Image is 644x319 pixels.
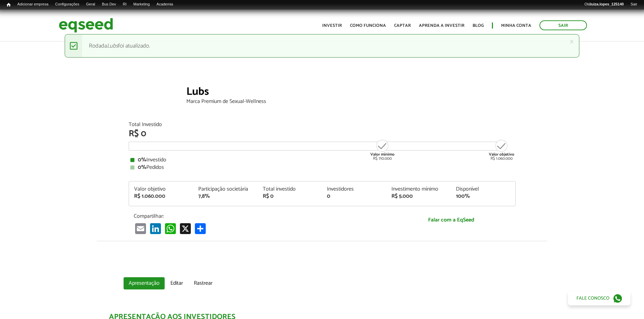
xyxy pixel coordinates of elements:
[82,2,98,7] a: Geral
[327,194,381,199] div: 0
[350,23,386,28] a: Como funciona
[489,151,514,158] strong: Valor objetivo
[327,187,381,192] div: Investidores
[14,2,52,7] a: Adicionar empresa
[581,2,627,7] a: Oláluiza.lopes_125140
[119,2,130,7] a: RI
[627,2,641,7] a: Sair
[124,277,165,289] a: Apresentação
[370,139,395,161] div: R$ 710.000
[134,194,188,199] div: R$ 1.060.000
[263,194,317,199] div: R$ 0
[391,194,446,199] div: R$ 5.000
[370,151,394,158] strong: Valor mínimo
[394,23,411,28] a: Captar
[134,223,147,234] a: Email
[391,187,446,192] div: Investimento mínimo
[568,291,630,305] a: Fale conosco
[473,23,484,28] a: Blog
[186,99,516,104] div: Marca Premium de Sexual-Wellness
[263,187,317,192] div: Total investido
[98,2,119,7] a: Bus Dev
[138,155,146,164] strong: 0%
[130,157,514,163] div: Investido
[153,2,177,7] a: Academia
[138,163,146,172] strong: 0%
[392,213,511,227] a: Falar com a EqSeed
[186,86,516,99] div: Lubs
[419,23,464,28] a: Aprenda a investir
[129,122,516,127] div: Total Investido
[456,187,510,192] div: Disponível
[539,20,587,30] a: Sair
[130,165,514,170] div: Pedidos
[59,16,113,34] img: EqSeed
[179,223,192,234] a: X
[134,213,382,219] p: Compartilhar:
[129,129,516,138] div: R$ 0
[7,2,11,7] span: Início
[501,23,531,28] a: Minha conta
[189,277,218,289] a: Rastrear
[570,38,574,45] a: ×
[3,2,14,8] a: Início
[165,277,188,289] a: Editar
[65,34,580,58] div: Rodada foi atualizado.
[489,139,514,161] div: R$ 1.060.000
[134,187,188,192] div: Valor objetivo
[322,23,342,28] a: Investir
[130,2,153,7] a: Marketing
[198,194,253,199] div: 7,8%
[149,223,162,234] a: LinkedIn
[107,41,118,51] em: Lubs
[198,187,253,192] div: Participação societária
[194,223,207,234] a: Compartilhar
[164,223,177,234] a: WhatsApp
[590,2,624,6] strong: luiza.lopes_125140
[52,2,83,7] a: Configurações
[456,194,510,199] div: 100%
